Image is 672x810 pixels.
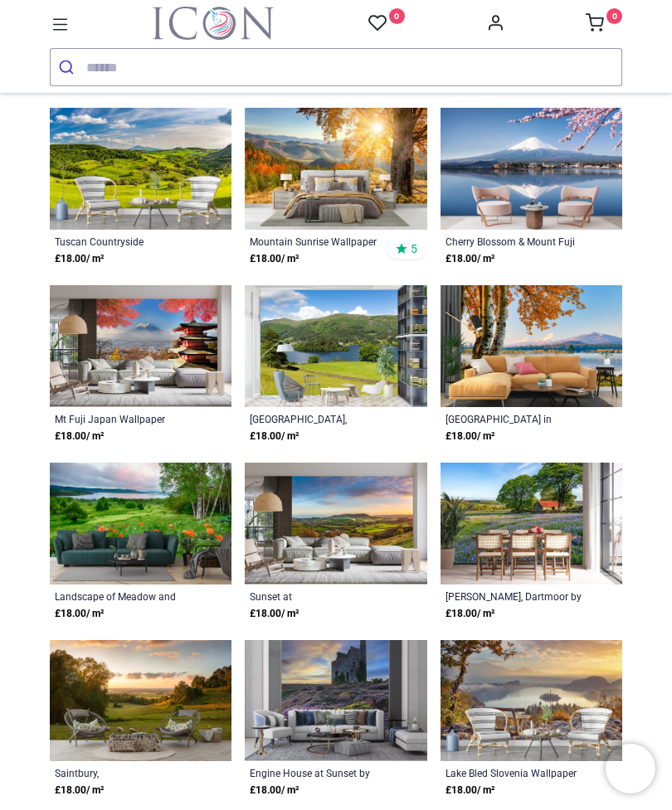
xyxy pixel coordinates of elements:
a: Sunset at [GEOGRAPHIC_DATA] by [PERSON_NAME] [250,589,387,603]
sup: 0 [389,8,405,24]
img: Sunset at Fire Beacon Hill Wall Mural by Gary Holpin [245,463,426,584]
a: Engine House at Sunset by [PERSON_NAME] [250,766,387,779]
img: Engine House at Sunset Wall Mural by Andrew Ray [245,640,426,762]
span: 5 [411,241,417,256]
strong: £ 18.00 / m² [250,783,299,798]
img: Emsworthy Barn, Dartmoor Wall Mural by Gary Holpin [441,463,622,584]
a: Landscape of Meadow and River by [PERSON_NAME] Gallery [55,589,192,603]
strong: £ 18.00 / m² [55,783,104,798]
img: Landscape of Meadow and River Wall Mural by Jaynes Gallery - Danita Delimont [50,463,231,584]
strong: £ 18.00 / m² [446,251,494,267]
a: 0 [368,13,405,34]
a: [GEOGRAPHIC_DATA] in [US_STATE] by [PERSON_NAME] [446,412,583,425]
a: Lake Bled Slovenia Wallpaper [446,766,583,779]
a: [GEOGRAPHIC_DATA], [GEOGRAPHIC_DATA] Landscape Wallpaper [250,412,387,425]
a: Saintbury, [GEOGRAPHIC_DATA] by [PERSON_NAME] [55,766,192,779]
img: Icon Wall Stickers [153,7,274,40]
img: Saintbury, Cotswold Wall Mural by Andrew Roland [50,640,231,762]
strong: £ 18.00 / m² [446,783,494,798]
a: Mountain Sunrise Wallpaper [250,235,387,248]
img: Lake Bled Slovenia Wall Mural Wallpaper [441,640,622,762]
strong: £ 18.00 / m² [446,429,494,444]
img: Cherry Blossom & Mount Fuji Volcano Wall Mural Wallpaper [441,108,622,230]
img: Black Butte Ranch in Oregon Wall Mural by Hollice Looney - Danita Delimont [441,285,622,407]
strong: £ 18.00 / m² [250,606,299,622]
iframe: Brevo live chat [606,744,655,793]
a: 0 [586,18,622,32]
strong: £ 18.00 / m² [250,429,299,444]
strong: £ 18.00 / m² [55,606,104,622]
button: Submit [51,49,86,85]
a: Mt Fuji Japan Wallpaper [55,412,192,425]
a: Account Info [486,18,504,32]
a: Cherry Blossom & Mount Fuji Volcano Wallpaper [446,235,583,248]
img: Mt Fuji Japan Wall Mural Wallpaper [50,285,231,407]
img: Mountain Sunrise Wall Mural Wallpaper [245,108,426,230]
a: Tuscan Countryside Landscape Wallpaper [55,235,192,248]
img: Lake Grasmere, Lake District Landscape Wall Mural Wallpaper [245,285,426,407]
img: Tuscan Countryside Landscape Wall Mural Wallpaper [50,108,231,230]
strong: £ 18.00 / m² [446,606,494,622]
sup: 0 [606,8,622,24]
strong: £ 18.00 / m² [55,429,104,444]
a: Logo of Icon Wall Stickers [153,7,274,40]
a: [PERSON_NAME], Dartmoor by [PERSON_NAME] [446,589,583,603]
strong: £ 18.00 / m² [55,251,104,267]
strong: £ 18.00 / m² [250,251,299,267]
